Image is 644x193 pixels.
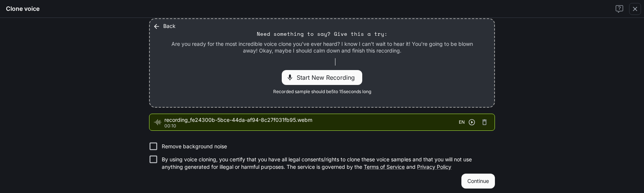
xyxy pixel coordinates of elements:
[417,164,451,170] a: Privacy Policy
[6,4,40,13] h5: Clone voice
[168,41,476,54] p: Are you ready for the most incredible voice clone you've ever heard? I know I can't wait to hear ...
[151,19,179,34] button: Back
[164,116,459,124] span: recording_fe24300b-5bce-44da-af94-8c27f031fb95.webm
[273,88,371,95] span: Recorded sample should be 5 to 15 seconds long
[461,174,495,189] button: Continue
[257,30,388,38] p: Need something to say? Give this a try:
[613,2,626,16] a: Contact support
[162,156,489,171] p: By using voice cloning, you certify that you have all legal consents/rights to clone these voice ...
[162,143,227,150] p: Remove background noise
[282,70,362,85] div: Start New Recording
[297,73,359,82] span: Start New Recording
[364,164,405,170] a: Terms of Service
[164,124,459,128] p: 00:10
[459,118,465,126] span: EN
